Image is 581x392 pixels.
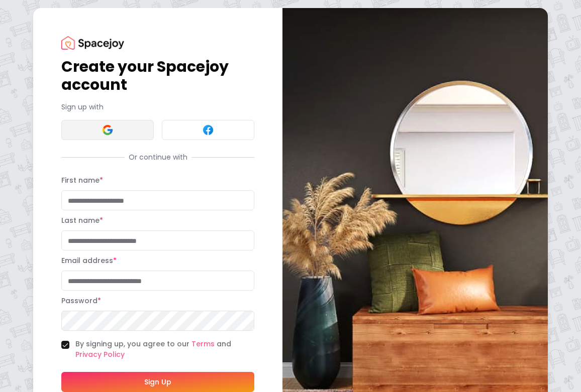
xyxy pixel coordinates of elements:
[202,124,214,136] img: Facebook signin
[61,36,124,50] img: Spacejoy Logo
[61,102,254,112] p: Sign up with
[102,124,114,136] img: Google signin
[61,255,117,266] label: Email address
[61,296,101,306] label: Password
[61,58,254,94] h1: Create your Spacejoy account
[61,175,103,185] label: First name
[61,372,254,392] button: Sign Up
[75,339,254,360] label: By signing up, you agree to our and
[191,339,215,349] a: Terms
[125,152,191,162] span: Or continue with
[75,349,125,359] a: Privacy Policy
[61,215,103,225] label: Last name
